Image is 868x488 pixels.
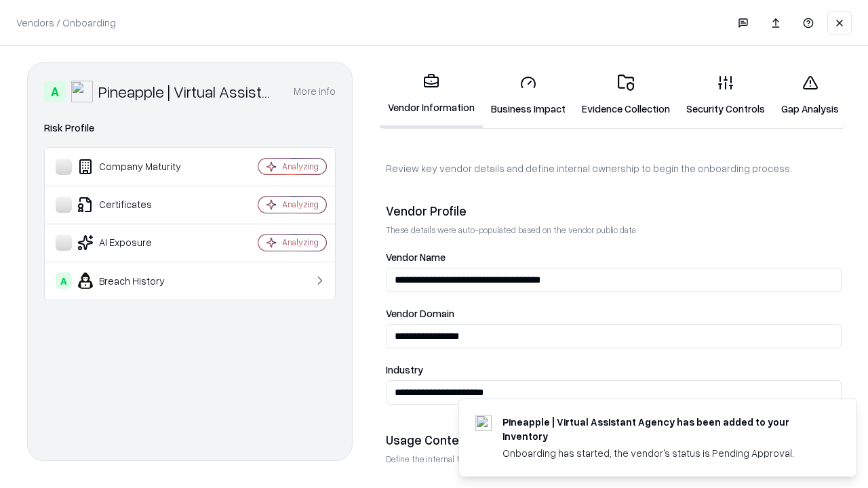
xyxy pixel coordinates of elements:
img: trypineapple.com [475,415,492,431]
div: Certificates [56,197,218,213]
label: Vendor Name [386,252,842,262]
img: Pineapple | Virtual Assistant Agency [71,81,93,102]
a: Evidence Collection [574,64,678,127]
div: Company Maturity [56,159,218,175]
div: A [56,272,72,289]
button: More info [294,79,336,104]
div: Pineapple | Virtual Assistant Agency has been added to your inventory [502,415,824,443]
label: Industry [386,365,842,375]
a: Security Controls [678,64,773,127]
label: Vendor Domain [386,308,842,319]
p: Review key vendor details and define internal ownership to begin the onboarding process. [386,161,842,176]
div: Pineapple | Virtual Assistant Agency [98,81,277,102]
p: These details were auto-populated based on the vendor public data [386,224,842,236]
div: Analyzing [282,237,319,248]
p: Vendors / Onboarding [16,16,116,30]
div: Vendor Profile [386,203,842,219]
div: Breach History [56,272,218,289]
div: AI Exposure [56,235,218,251]
div: Analyzing [282,199,319,210]
div: Analyzing [282,161,319,172]
div: Risk Profile [44,120,336,136]
a: Gap Analysis [773,64,847,127]
a: Business Impact [483,64,574,127]
div: Onboarding has started, the vendor's status is Pending Approval. [502,446,824,460]
div: Usage Context [386,432,842,448]
p: Define the internal team and reason for using this vendor. This helps assess business relevance a... [386,453,842,465]
div: A [44,81,66,102]
a: Vendor Information [380,62,483,128]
